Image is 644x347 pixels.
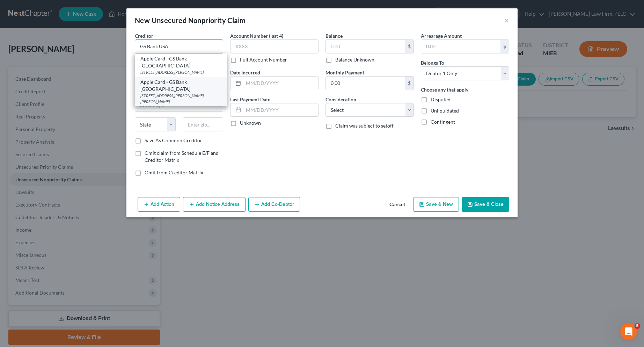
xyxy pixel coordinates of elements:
[325,69,364,76] label: Monthly Payment
[620,323,637,340] iframe: Intercom live chat
[135,33,153,39] span: Creditor
[500,40,509,53] div: $
[335,123,394,129] span: Claim was subject to setoff
[145,169,203,175] span: Omit from Creditor Matrix
[325,96,356,103] label: Consideration
[405,77,414,90] div: $
[230,69,260,76] label: Date Incurred
[135,15,246,25] div: New Unsecured Nonpriority Claim
[230,32,283,39] label: Account Number (last 4)
[326,77,405,90] input: 0.00
[421,40,500,53] input: 0.00
[230,39,319,53] input: XXXX
[240,120,261,126] label: Unknown
[421,32,462,39] label: Arrearage Amount
[183,197,246,212] button: Add Notice Address
[230,96,270,103] label: Last Payment Date
[431,96,451,102] span: Disputed
[140,93,221,104] div: [STREET_ADDRESS][PERSON_NAME][PERSON_NAME]
[243,77,318,90] input: MM/DD/YYYY
[248,197,300,212] button: Add Co-Debtor
[421,86,468,93] label: Choose any that apply
[135,39,223,53] input: Search creditor by name...
[183,117,224,131] input: Enter zip...
[431,119,455,125] span: Contingent
[635,323,640,329] span: 5
[335,56,374,63] label: Balance Unknown
[145,137,202,144] label: Save As Common Creditor
[240,56,287,63] label: Full Account Number
[413,197,459,212] button: Save & New
[145,150,219,163] span: Omit claim from Schedule E/F and Creditor Matrix
[326,40,405,53] input: 0.00
[462,197,509,212] button: Save & Close
[140,69,221,75] div: [STREET_ADDRESS][PERSON_NAME]
[140,79,221,93] div: Apple Card - GS Bank [GEOGRAPHIC_DATA]
[140,55,221,69] div: Apple Card - GS Bank [GEOGRAPHIC_DATA]
[431,108,459,114] span: Unliquidated
[384,198,410,212] button: Cancel
[325,32,343,39] label: Balance
[405,40,414,53] div: $
[421,60,444,66] span: Belongs To
[243,103,318,117] input: MM/DD/YYYY
[504,16,509,24] button: ×
[138,197,180,212] button: Add Action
